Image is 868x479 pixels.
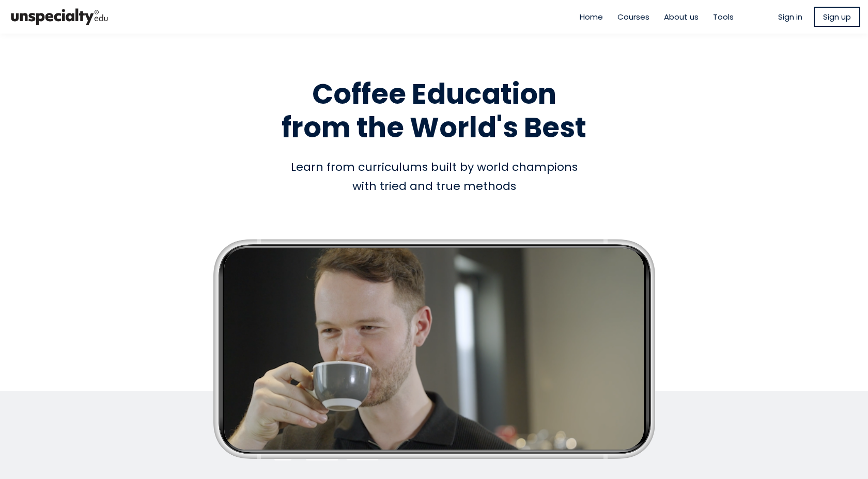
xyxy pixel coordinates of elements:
[814,7,860,27] a: Sign up
[617,11,649,23] a: Courses
[580,11,603,23] a: Home
[713,11,734,23] a: Tools
[778,11,802,23] a: Sign in
[139,157,729,196] div: Learn from curriculums built by world champions with tried and true methods
[8,4,111,29] img: bc390a18feecddb333977e298b3a00a1.png
[139,77,729,145] h1: Coffee Education from the World's Best
[823,11,851,23] span: Sign up
[664,11,699,23] a: About us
